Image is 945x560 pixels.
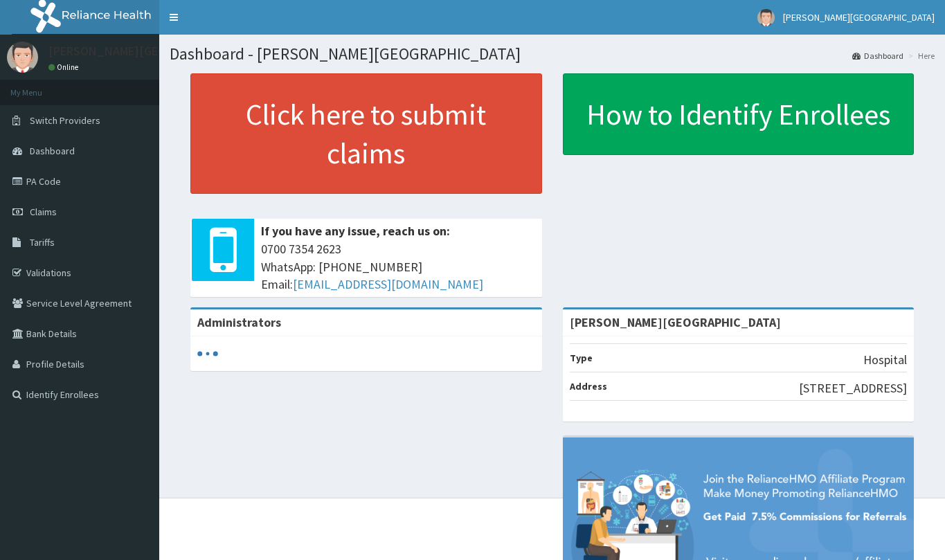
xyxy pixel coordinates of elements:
[783,11,935,24] span: [PERSON_NAME][GEOGRAPHIC_DATA]
[197,343,218,364] svg: audio-loading
[30,114,100,127] span: Switch Providers
[30,206,57,218] span: Claims
[757,9,775,26] img: User Image
[863,351,907,369] p: Hospital
[30,145,75,157] span: Dashboard
[170,45,935,63] h1: Dashboard - [PERSON_NAME][GEOGRAPHIC_DATA]
[48,62,82,72] a: Online
[570,314,781,330] strong: [PERSON_NAME][GEOGRAPHIC_DATA]
[905,50,935,62] li: Here
[570,380,607,392] b: Address
[563,73,915,155] a: How to Identify Enrollees
[48,45,253,57] p: [PERSON_NAME][GEOGRAPHIC_DATA]
[197,314,281,330] b: Administrators
[799,379,907,397] p: [STREET_ADDRESS]
[261,223,450,239] b: If you have any issue, reach us on:
[570,352,593,364] b: Type
[852,50,903,62] a: Dashboard
[7,42,38,73] img: User Image
[30,236,55,249] span: Tariffs
[293,276,483,292] a: [EMAIL_ADDRESS][DOMAIN_NAME]
[261,240,535,293] span: 0700 7354 2623 WhatsApp: [PHONE_NUMBER] Email:
[190,73,542,194] a: Click here to submit claims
